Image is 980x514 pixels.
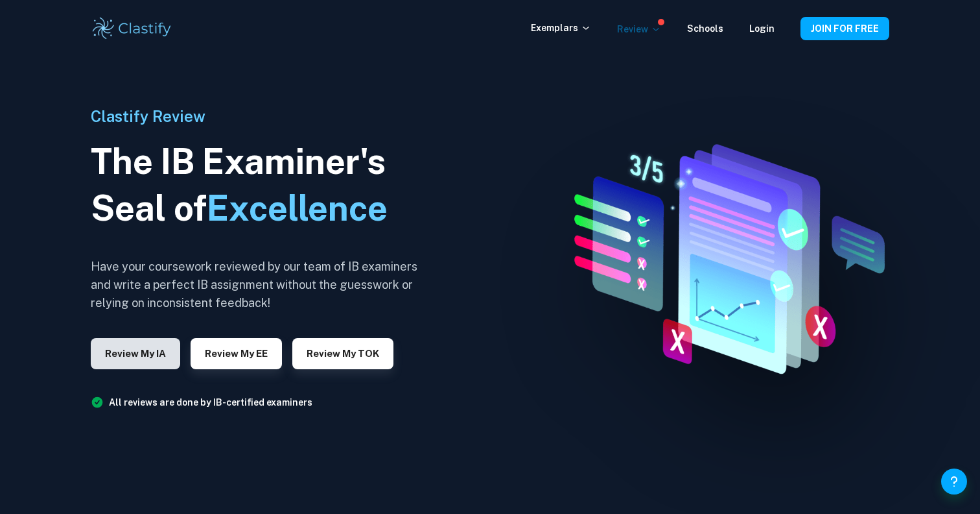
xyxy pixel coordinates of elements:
[91,338,180,369] button: Review my IA
[91,16,173,42] img: Clastify logo
[800,17,889,40] button: JOIN FOR FREE
[544,134,902,380] img: IA Review hero
[109,397,312,408] a: All reviews are done by IB-certified examiners
[531,21,591,35] p: Exemplars
[91,104,428,128] h6: Clastify Review
[207,188,388,228] span: Excellence
[687,23,723,34] a: Schools
[617,22,661,36] p: Review
[91,258,428,312] h6: Have your coursework reviewed by our team of IB examiners and write a perfect IB assignment witho...
[749,23,775,34] a: Login
[91,138,428,232] h1: The IB Examiner's Seal of
[941,469,967,495] button: Help and Feedback
[191,338,282,369] button: Review my EE
[292,338,393,369] button: Review my TOK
